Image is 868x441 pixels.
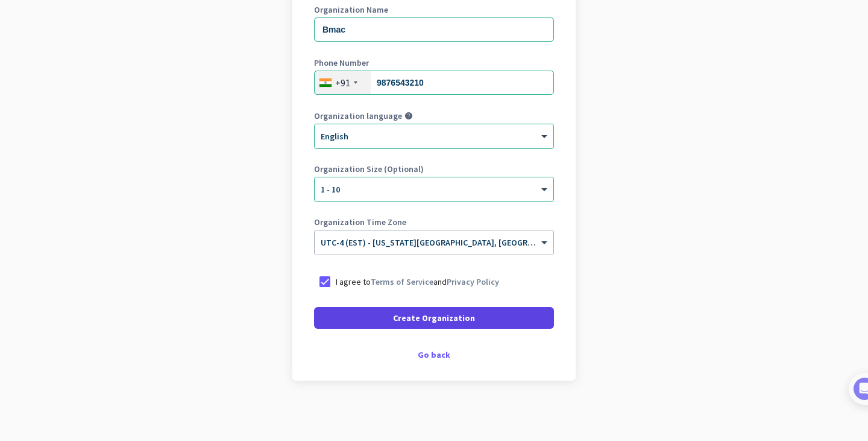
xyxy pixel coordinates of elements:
[336,276,499,288] p: I agree to and
[314,165,554,173] label: Organization Size (Optional)
[314,17,554,42] input: What is the name of your organization?
[335,77,350,89] div: +91
[447,276,499,287] a: Privacy Policy
[393,312,475,324] span: Create Organization
[314,71,554,95] input: 74104 10123
[314,112,402,120] label: Organization language
[314,307,554,329] button: Create Organization
[314,5,554,14] label: Organization Name
[314,59,554,67] label: Phone Number
[371,276,433,287] a: Terms of Service
[314,218,554,226] label: Organization Time Zone
[404,112,413,120] i: help
[314,351,554,359] div: Go back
